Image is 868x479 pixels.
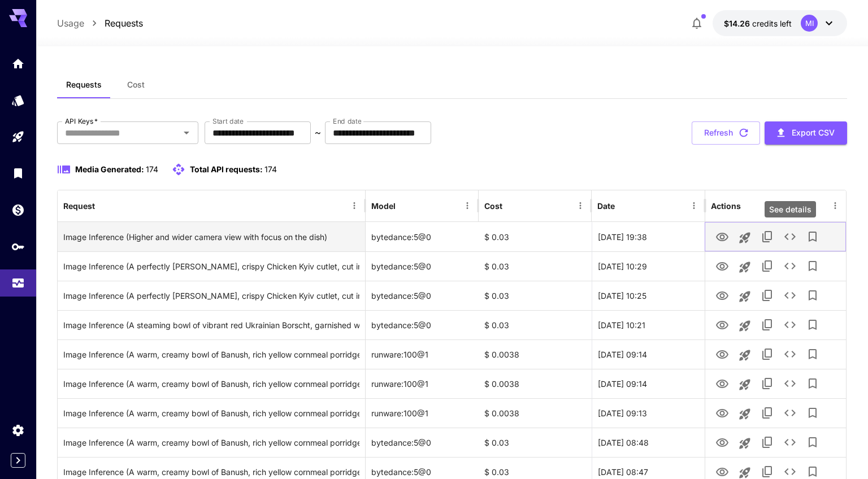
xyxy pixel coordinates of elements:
p: ~ [315,126,321,140]
button: Copy TaskUUID [756,255,779,277]
button: Launch in playground [734,373,756,396]
button: Copy TaskUUID [756,372,779,395]
div: $ 0.03 [479,310,592,339]
button: $14.261MI [713,10,847,36]
button: Add to library [801,372,824,395]
div: Click to copy prompt [63,428,359,457]
div: $ 0.03 [479,222,592,251]
div: Home [11,56,25,71]
span: $14.26 [724,19,752,28]
div: Cost [484,201,502,211]
button: Menu [686,198,702,214]
div: bytedance:5@0 [366,310,479,339]
div: Settings [11,423,25,437]
span: Cost [127,80,145,90]
div: bytedance:5@0 [366,222,479,251]
button: Add to library [801,343,824,365]
label: Start date [212,116,244,126]
div: Click to copy prompt [63,252,359,281]
button: Sort [96,198,112,214]
span: Requests [66,80,102,90]
div: Models [11,93,25,107]
a: Requests [105,16,143,30]
button: Launch in playground [734,432,756,455]
button: View [711,372,734,395]
button: Menu [346,198,362,214]
span: credits left [752,19,792,28]
div: Click to copy prompt [63,281,359,310]
button: See details [779,402,801,424]
div: Click to copy prompt [63,223,359,251]
button: Add to library [801,284,824,307]
div: Model [371,201,396,211]
button: Menu [459,198,475,214]
button: Launch in playground [734,256,756,278]
button: Add to library [801,225,824,248]
button: Export CSV [765,121,847,145]
div: $ 0.0038 [479,339,592,369]
button: Menu [827,198,843,214]
button: Expand sidebar [11,453,25,468]
button: Launch in playground [734,285,756,308]
button: Add to library [801,255,824,277]
div: $ 0.0038 [479,369,592,398]
div: runware:100@1 [366,369,479,398]
div: runware:100@1 [366,339,479,369]
div: $ 0.03 [479,251,592,281]
div: 29 Sep, 2025 10:21 [592,310,705,339]
div: Actions [711,201,741,211]
div: Click to copy prompt [63,311,359,339]
button: See details [779,343,801,365]
button: Copy TaskUUID [756,284,779,307]
div: 29 Sep, 2025 19:38 [592,222,705,251]
button: Launch in playground [734,315,756,337]
button: Copy TaskUUID [756,225,779,248]
button: Add to library [801,402,824,424]
button: See details [779,372,801,395]
div: Date [597,201,615,211]
button: View [711,430,734,454]
button: See details [779,225,801,248]
div: bytedance:5@0 [366,428,479,457]
div: Playground [11,130,25,144]
div: MI [801,15,818,32]
div: 29 Sep, 2025 10:29 [592,251,705,281]
button: View [711,284,734,307]
div: Click to copy prompt [63,340,359,369]
div: 29 Sep, 2025 09:14 [592,339,705,369]
div: Wallet [11,203,25,217]
span: Media Generated: [75,164,144,174]
div: 29 Sep, 2025 09:14 [592,369,705,398]
div: $ 0.03 [479,428,592,457]
button: Sort [397,198,413,214]
div: 29 Sep, 2025 08:48 [592,428,705,457]
div: $ 0.03 [479,281,592,310]
div: See details [765,201,816,217]
button: Launch in playground [734,227,756,249]
div: Click to copy prompt [63,369,359,398]
button: Launch in playground [734,344,756,367]
button: View [711,254,734,277]
button: Copy TaskUUID [756,343,779,365]
div: 29 Sep, 2025 10:25 [592,281,705,310]
button: Sort [616,198,632,214]
button: Refresh [692,121,760,145]
div: API Keys [11,239,25,254]
button: Launch in playground [734,403,756,425]
div: $14.261 [724,18,792,29]
button: Copy TaskUUID [756,402,779,424]
div: bytedance:5@0 [366,281,479,310]
button: See details [779,431,801,454]
button: View [711,401,734,424]
button: Copy TaskUUID [756,431,779,454]
button: Add to library [801,313,824,336]
div: $ 0.0038 [479,398,592,428]
a: Usage [57,16,84,30]
button: See details [779,255,801,277]
button: See details [779,284,801,307]
div: 29 Sep, 2025 09:13 [592,398,705,428]
label: End date [333,116,361,126]
span: 174 [264,164,277,174]
button: View [711,225,734,248]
